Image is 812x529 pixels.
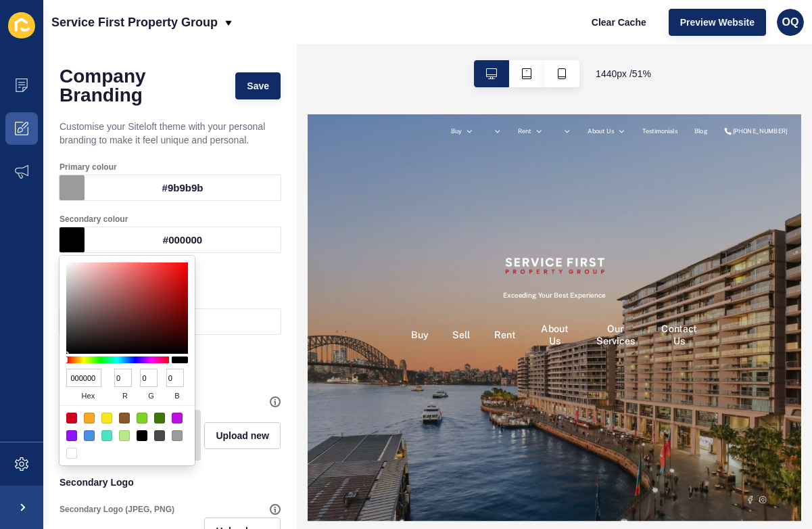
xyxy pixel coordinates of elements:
[66,448,77,459] div: #FFFFFF
[379,263,595,335] img: logo
[216,429,269,442] span: Upload new
[660,26,730,42] a: Testimonials
[172,430,183,441] div: #9B9B9B
[368,423,410,446] a: Rent
[137,430,147,441] div: #000000
[59,214,128,225] label: Secondary colour
[59,467,281,497] p: Secondary Logo
[172,413,183,423] div: #BD10E0
[596,67,651,80] span: 1440 px / 51 %
[580,9,658,36] button: Clear Cache
[85,227,281,252] div: #000000
[140,387,162,405] span: g
[235,72,281,99] button: Save
[782,16,799,29] span: OQ
[569,412,645,457] a: Our Services
[154,413,165,423] div: #417505
[59,67,222,105] h1: Company Branding
[385,348,588,365] h2: Exceeding Your Best Experience
[119,430,130,441] div: #B8E986
[59,162,117,172] label: Primary colour
[283,26,304,42] a: Buy
[698,412,768,457] a: Contact Us
[285,423,321,446] a: Sell
[84,413,95,423] div: #F5A623
[460,412,515,457] a: About Us
[154,430,165,441] div: #4A4A4A
[204,422,281,449] button: Upload new
[66,430,77,441] div: #9013FE
[101,430,112,441] div: #50E3C2
[84,430,95,441] div: #4A90E2
[51,5,218,39] p: Service First Property Group
[59,112,281,155] p: Customise your Siteloft theme with your personal branding to make it feel unique and personal.
[680,16,755,29] span: Preview Website
[59,504,174,515] label: Secondary Logo (JPEG, PNG)
[66,387,110,405] span: hex
[137,413,147,423] div: #7ED321
[592,16,646,29] span: Clear Cache
[669,9,766,36] button: Preview Website
[763,26,788,42] a: Blog
[415,26,441,42] a: Rent
[101,413,112,423] div: #F8E71C
[66,413,77,423] div: #D0021B
[552,26,604,42] a: About Us
[166,387,188,405] span: b
[204,423,238,446] a: Buy
[247,79,269,93] span: Save
[114,387,136,405] span: r
[119,413,130,423] div: #8B572A
[85,175,281,200] div: #9b9b9b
